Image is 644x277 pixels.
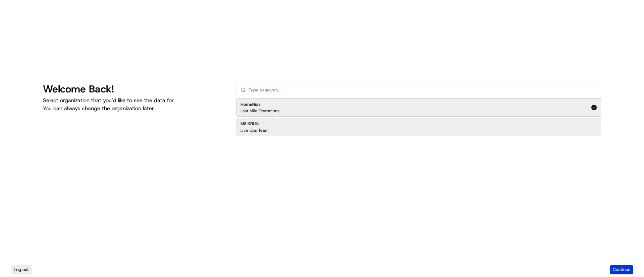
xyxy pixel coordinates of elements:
p: Last Mile Operations [240,108,279,114]
h1: Welcome Back! [43,83,225,95]
input: Type to search... [249,83,597,97]
button: Log out [11,265,32,274]
p: Select organization that you’d like to see the data for. You can always change the organization l... [43,96,225,113]
h2: HomeRun [240,101,279,108]
h2: MILKRUN [240,121,269,127]
button: Continue [610,265,633,274]
div: Suggestions [236,97,601,137]
p: Live Ops Team [240,128,269,133]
